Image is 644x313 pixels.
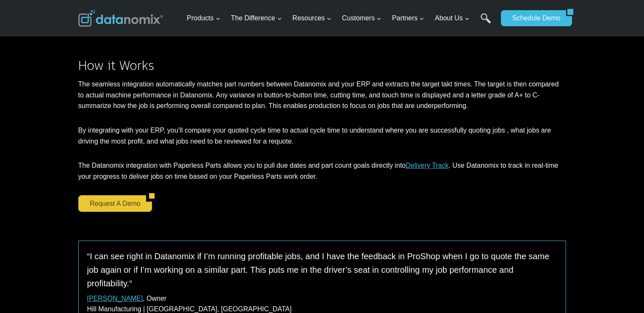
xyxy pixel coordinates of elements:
p: The Datanomix integration with Paperless Parts allows you to pull due dates and part count goals ... [78,160,566,182]
p: By integrating with your ERP, you’ll compare your quoted cycle time to actual cycle time to under... [78,125,566,147]
h2: How it Works [78,58,566,72]
span: Products [187,13,220,24]
span: State/Region [191,105,223,112]
a: Privacy Policy [115,189,143,195]
img: Datanomix [78,10,163,27]
a: Schedule Demo [501,10,566,26]
span: Last Name [191,0,218,8]
span: Resources [293,13,332,24]
a: Delivery Track [406,162,448,169]
span: Partners [392,13,424,24]
p: The seamless integration automatically matches part numbers between Datanomix and your ERP and ex... [78,79,566,111]
span: Phone number [191,35,229,43]
nav: Primary Navigation [183,5,497,32]
span: Customers [342,13,381,24]
a: Request a Demo [78,195,146,211]
span: The Difference [231,13,282,24]
a: Search [481,13,491,32]
span: About Us [435,13,470,24]
a: Terms [95,189,108,195]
